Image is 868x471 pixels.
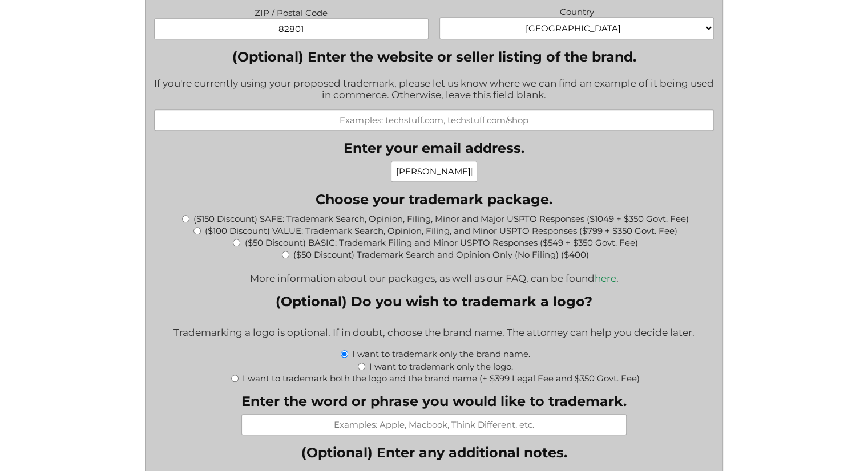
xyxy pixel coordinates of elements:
[243,373,640,384] label: I want to trademark both the logo and the brand name (+ $399 Legal Fee and $350 Govt. Fee)
[244,237,637,248] label: ($50 Discount) BASIC: Trademark Filing and Minor USPTO Responses ($549 + $350 Govt. Fee)
[154,48,714,65] label: (Optional) Enter the website or seller listing of the brand.
[352,348,530,359] label: I want to trademark only the brand name.
[154,319,714,347] div: Trademarking a logo is optional. If in doubt, choose the brand name. The attorney can help you de...
[154,109,714,131] input: Examples: techstuff.com, techstuff.com/shop
[316,191,552,208] legend: Choose your trademark package.
[154,265,714,284] div: More information about our packages, as well as our FAQ, can be found .
[344,140,524,156] label: Enter your email address.
[154,444,714,461] label: (Optional) Enter any additional notes.
[154,5,429,18] label: ZIP / Postal Code
[594,273,616,284] a: here
[241,414,627,435] input: Examples: Apple, Macbook, Think Different, etc.
[439,3,714,17] label: Country
[154,70,714,109] div: If you're currently using your proposed trademark, please let us know where we can find an exampl...
[193,213,689,224] label: ($150 Discount) SAFE: Trademark Search, Opinion, Filing, Minor and Major USPTO Responses ($1049 +...
[241,393,627,409] label: Enter the word or phrase you would like to trademark.
[369,361,513,372] label: I want to trademark only the logo.
[293,249,589,260] label: ($50 Discount) Trademark Search and Opinion Only (No Filing) ($400)
[276,293,592,310] legend: (Optional) Do you wish to trademark a logo?
[205,225,677,236] label: ($100 Discount) VALUE: Trademark Search, Opinion, Filing, and Minor USPTO Responses ($799 + $350 ...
